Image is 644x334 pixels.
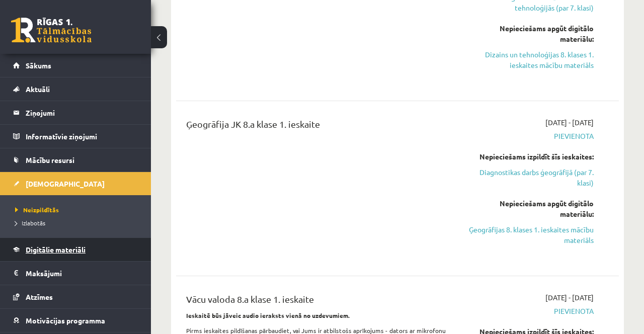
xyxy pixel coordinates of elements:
[26,125,138,148] legend: Informatīvie ziņojumi
[13,77,138,101] a: Aktuāli
[26,262,138,285] legend: Maksājumi
[468,306,594,316] span: Pievienota
[15,218,141,227] a: Izlabotās
[186,292,453,311] div: Vācu valoda 8.a klase 1. ieskaite
[186,117,453,136] div: Ģeogrāfija JK 8.a klase 1. ieskaite
[468,131,594,141] span: Pievienota
[26,101,138,124] legend: Ziņojumi
[13,148,138,172] a: Mācību resursi
[13,54,138,77] a: Sākums
[26,179,105,188] span: [DEMOGRAPHIC_DATA]
[468,167,594,188] a: Diagnostikas darbs ģeogrāfijā (par 7. klasi)
[15,219,45,227] span: Izlabotās
[186,311,350,319] strong: Ieskaitē būs jāveic audio ieraksts vienā no uzdevumiem.
[468,49,594,70] a: Dizains un tehnoloģijas 8. klases 1. ieskaites mācību materiāls
[468,151,594,162] div: Nepieciešams izpildīt šīs ieskaites:
[468,198,594,219] div: Nepieciešams apgūt digitālo materiālu:
[468,224,594,245] a: Ģeogrāfijas 8. klases 1. ieskaites mācību materiāls
[11,18,92,43] a: Rīgas 1. Tālmācības vidusskola
[468,23,594,44] div: Nepieciešams apgūt digitālo materiālu:
[13,101,138,124] a: Ziņojumi
[15,205,141,214] a: Neizpildītās
[13,125,138,148] a: Informatīvie ziņojumi
[545,292,594,303] span: [DATE] - [DATE]
[26,85,50,94] span: Aktuāli
[13,262,138,285] a: Maksājumi
[26,61,51,70] span: Sākums
[26,155,74,164] span: Mācību resursi
[13,309,138,332] a: Motivācijas programma
[13,285,138,308] a: Atzīmes
[545,117,594,128] span: [DATE] - [DATE]
[15,206,59,214] span: Neizpildītās
[13,238,138,261] a: Digitālie materiāli
[26,316,105,325] span: Motivācijas programma
[13,172,138,195] a: [DEMOGRAPHIC_DATA]
[26,292,53,301] span: Atzīmes
[26,245,86,254] span: Digitālie materiāli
